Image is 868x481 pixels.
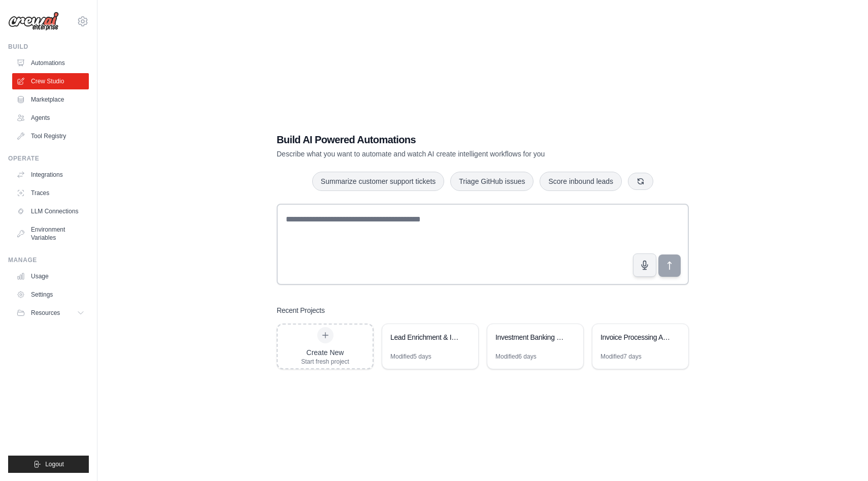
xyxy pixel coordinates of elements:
[495,352,537,361] div: Modified 6 days
[8,154,89,163] div: Operate
[45,460,64,468] span: Logout
[390,332,460,342] div: Lead Enrichment & Intelligence Workflow
[600,332,670,342] div: Invoice Processing Automation
[8,43,89,51] div: Build
[277,149,618,159] p: Describe what you want to automate and watch AI create intelligent workflows for you
[12,221,89,246] a: Environment Variables
[12,128,89,144] a: Tool Registry
[12,268,89,284] a: Usage
[312,172,444,191] button: Summarize customer support tickets
[277,305,325,315] h3: Recent Projects
[301,358,349,366] div: Start fresh project
[12,55,89,71] a: Automations
[600,352,642,361] div: Modified 7 days
[8,12,59,31] img: Logo
[12,286,89,303] a: Settings
[8,256,89,264] div: Manage
[12,73,89,89] a: Crew Studio
[8,456,89,473] button: Logout
[12,305,89,321] button: Resources
[12,185,89,201] a: Traces
[12,110,89,126] a: Agents
[12,167,89,183] a: Integrations
[495,332,565,342] div: Investment Banking Stock Outlook Generator
[817,432,868,481] iframe: Chat Widget
[633,253,656,277] button: Click to speak your automation idea
[31,309,60,317] span: Resources
[540,172,622,191] button: Score inbound leads
[12,91,89,108] a: Marketplace
[12,203,89,219] a: LLM Connections
[277,133,618,147] h1: Build AI Powered Automations
[390,352,431,361] div: Modified 5 days
[628,173,653,190] button: Get new suggestions
[450,172,533,191] button: Triage GitHub issues
[301,347,349,358] div: Create New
